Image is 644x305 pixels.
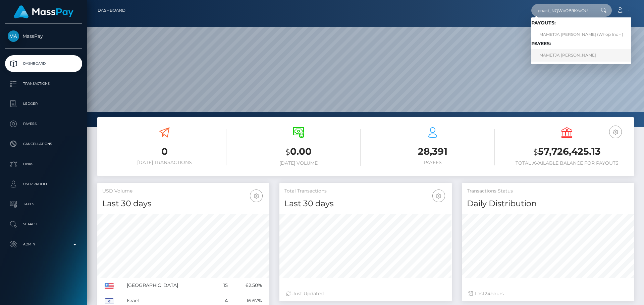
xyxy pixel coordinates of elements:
[8,59,79,69] p: Dashboard
[5,176,82,193] a: User Profile
[284,188,446,195] h5: Total Transactions
[8,30,19,42] img: MassPay
[5,75,82,92] a: Transactions
[8,79,79,89] p: Transactions
[8,99,79,109] p: Ledger
[8,179,79,189] p: User Profile
[531,49,631,62] a: MAMETJA [PERSON_NAME]
[5,216,82,233] a: Search
[469,290,627,297] div: Last hours
[533,147,538,157] small: $
[5,196,82,213] a: Taxes
[102,145,226,158] h3: 0
[5,116,82,132] a: Payees
[8,119,79,129] p: Payees
[14,5,73,18] img: MassPay Logo
[284,198,446,210] h4: Last 30 days
[8,139,79,149] p: Cancellations
[371,160,495,165] h6: Payees
[485,291,490,297] span: 24
[467,188,629,195] h5: Transactions Status
[98,3,125,17] a: Dashboard
[124,278,215,293] td: [GEOGRAPHIC_DATA]
[467,198,629,210] h4: Daily Distribution
[215,278,230,293] td: 15
[102,160,226,165] h6: [DATE] Transactions
[236,145,361,159] h3: 0.00
[5,136,82,152] a: Cancellations
[102,188,264,195] h5: USD Volume
[5,95,82,112] a: Ledger
[285,147,290,157] small: $
[5,236,82,253] a: Admin
[8,159,79,169] p: Links
[505,160,629,166] h6: Total Available Balance for Payouts
[531,41,631,47] h6: Payees:
[236,160,361,166] h6: [DATE] Volume
[531,28,631,41] a: MAMETJA [PERSON_NAME] (Whop Inc - )
[286,290,445,297] div: Just Updated
[105,283,114,289] img: US.png
[531,4,594,17] input: Search...
[505,145,629,159] h3: 57,726,425.13
[230,278,264,293] td: 62.50%
[371,145,495,158] h3: 28,391
[5,156,82,172] a: Links
[8,239,79,249] p: Admin
[8,199,79,209] p: Taxes
[105,298,114,304] img: IL.png
[5,55,82,72] a: Dashboard
[102,198,264,210] h4: Last 30 days
[8,219,79,229] p: Search
[531,20,631,26] h6: Payouts:
[5,33,82,39] span: MassPay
